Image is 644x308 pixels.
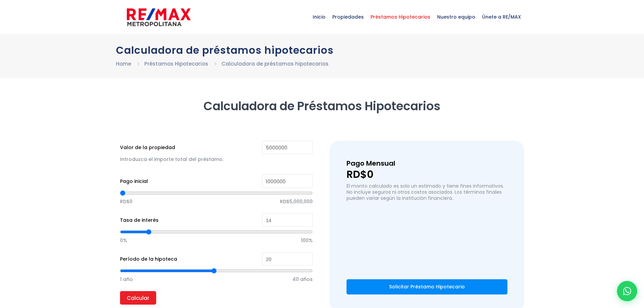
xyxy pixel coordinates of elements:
a: Home [116,60,131,67]
span: Únete a RE/MAX [479,7,524,27]
span: RD$0 [120,196,133,207]
h2: Calculadora de Préstamos Hipotecarios [120,98,524,114]
span: RD$5,000,000 [280,196,313,207]
h3: Pago Mensual [347,158,507,169]
input: RD$ [262,141,313,154]
a: Préstamos Hipotecarios [144,60,208,67]
input: Calcular [120,291,156,305]
input: % [262,213,313,227]
span: Propiedades [329,7,367,27]
h1: Calculadora de préstamos hipotecarios [116,44,528,56]
input: Years [262,252,313,266]
span: Nuestro equipo [434,7,479,27]
a: Calculadora de préstamos hipotecarios [221,60,329,67]
img: remax-metropolitana-logo [127,7,191,27]
label: Período de la hipoteca [120,255,177,263]
label: Pago inicial [120,177,148,186]
p: RD$0 [347,169,507,180]
span: 40 años [292,274,313,284]
label: Valor de la propiedad [120,143,175,152]
span: Préstamos Hipotecarios [367,7,434,27]
span: 100% [301,235,313,245]
label: Tasa de interés [120,216,159,224]
input: RD$ [262,174,313,188]
span: 0% [120,235,127,245]
span: Introduzca el importe total del préstamo. [120,156,223,163]
span: 1 año [120,274,133,284]
a: Solicitar Préstamo Hipotecario [347,279,507,294]
span: Inicio [309,7,329,27]
p: El monto calculado es solo un estimado y tiene fines informativos. No incluye seguros ni otros co... [347,183,507,201]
